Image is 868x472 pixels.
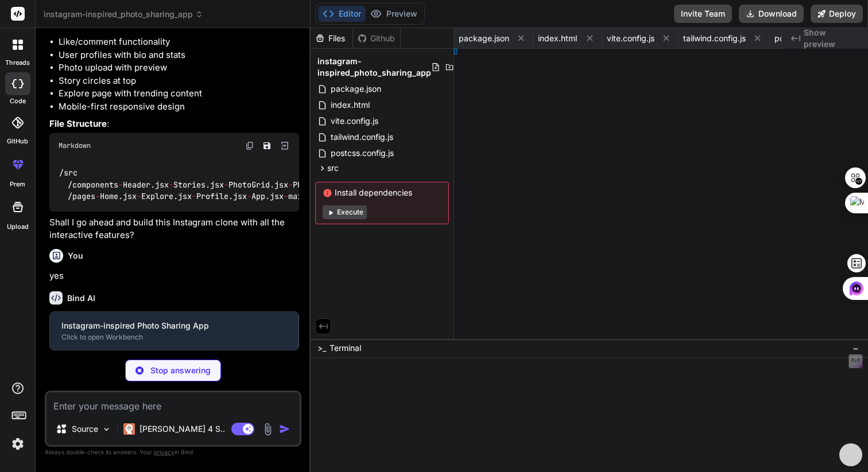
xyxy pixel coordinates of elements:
span: Terminal [330,342,361,354]
span: - [192,191,196,201]
div: Github [353,33,400,44]
span: vite.config.js [607,33,654,44]
span: package.json [330,82,382,96]
span: >_ [317,342,326,354]
p: : [49,118,299,131]
strong: File Structure [49,118,107,129]
span: tailwind.config.js [330,130,394,144]
span: Install dependencies [323,187,441,198]
li: Like/comment functionality [59,36,299,49]
span: - [224,180,228,190]
span: privacy [154,448,175,455]
span: Markdown [59,141,91,150]
img: Open in Browser [280,141,290,151]
span: - [169,180,173,190]
img: attachment [261,423,274,436]
span: - [247,191,251,201]
label: code [10,96,26,106]
button: Invite Team [674,5,732,23]
span: instagram-inspired_photo_sharing_app [317,56,431,79]
label: threads [5,58,30,68]
span: - [118,180,123,190]
div: Click to open Workbench [61,333,286,342]
li: User profiles with bio and stats [59,49,299,62]
p: Shall I go ahead and build this Instagram clone with all the interactive features? [49,216,299,242]
span: vite.config.js [330,114,379,128]
label: Upload [7,222,29,232]
img: copy [245,141,254,150]
li: Photo upload with preview [59,61,299,75]
span: - [288,180,293,190]
span: tailwind.config.js [683,33,746,44]
p: [PERSON_NAME] 4 S.. [139,423,225,435]
span: instagram-inspired_photo_sharing_app [44,9,203,20]
span: index.html [330,98,371,112]
div: Files [311,33,352,44]
span: postcss.config.js [774,33,838,44]
code: /src /components Header.jsx Stories.jsx PhotoGrid.jsx PhotoCard.jsx UserProfile.jsx UploadModal.j... [59,167,499,202]
span: - [95,191,100,201]
button: Download [739,5,804,23]
span: package.json [459,33,509,44]
p: Source [72,423,98,435]
span: src [327,162,339,174]
p: Always double-check its answers. Your in Bind [45,447,301,458]
li: Story circles at top [59,75,299,88]
h6: Bind AI [67,292,95,304]
span: postcss.config.js [330,146,395,160]
label: GitHub [7,136,28,146]
span: - [137,191,141,201]
li: Explore page with trending content [59,87,299,100]
button: Instagram-inspired Photo Sharing AppClick to open Workbench [50,312,298,350]
p: Stop answering [150,365,211,376]
button: Editor [318,6,366,22]
li: Mobile-first responsive design [59,100,299,114]
span: − [852,342,859,354]
img: Pick Models [102,424,111,434]
button: − [850,339,861,357]
img: icon [279,423,290,435]
h6: You [68,250,83,262]
button: Preview [366,6,422,22]
span: Show preview [804,27,859,50]
img: settings [8,434,28,454]
span: index.html [538,33,577,44]
button: Execute [323,205,367,219]
button: Save file [259,138,275,154]
p: yes [49,270,299,283]
div: Instagram-inspired Photo Sharing App [61,320,286,331]
button: Deploy [811,5,863,23]
label: prem [10,180,25,189]
img: Claude 4 Sonnet [123,423,135,435]
span: - [284,191,288,201]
